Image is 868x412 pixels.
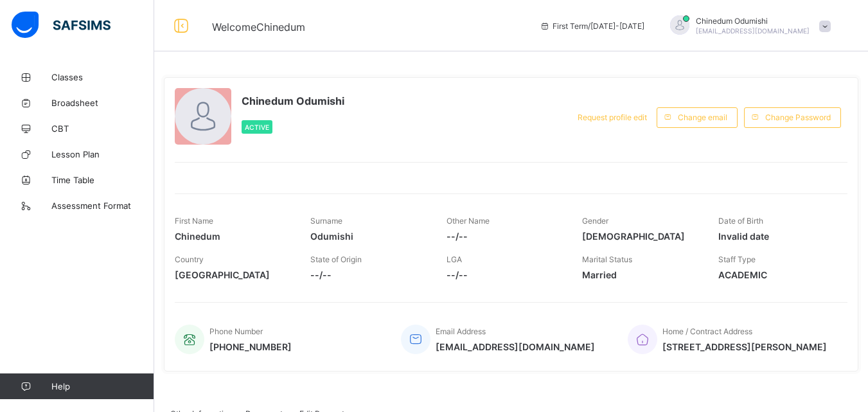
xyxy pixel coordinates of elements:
span: Chinedum Odumishi [242,94,344,107]
span: Chinedum [175,231,291,242]
span: First Name [175,216,213,226]
span: ACADEMIC [718,269,835,280]
span: Home / Contract Address [662,327,752,336]
span: Email Address [436,327,486,336]
span: Time Table [51,175,154,185]
span: Country [175,255,204,264]
div: ChinedumOdumishi [657,15,837,37]
span: Date of Birth [718,216,763,226]
span: Phone Number [209,327,263,336]
span: Change Password [765,112,831,122]
span: session/term information [540,21,644,31]
span: [EMAIL_ADDRESS][DOMAIN_NAME] [436,341,595,352]
span: --/-- [447,269,563,280]
span: Married [582,269,698,280]
img: safsims [12,12,111,39]
span: Other Name [447,216,490,226]
span: [GEOGRAPHIC_DATA] [175,269,291,280]
span: --/-- [310,269,427,280]
span: --/-- [447,231,563,242]
span: [PHONE_NUMBER] [209,341,292,352]
span: Surname [310,216,342,226]
span: Welcome Chinedum [212,21,305,33]
span: Broadsheet [51,98,154,108]
span: Request profile edit [578,112,647,122]
span: Active [245,123,269,131]
span: Invalid date [718,231,835,242]
span: Assessment Format [51,201,154,211]
span: Staff Type [718,255,756,264]
span: Chinedum Odumishi [696,16,810,26]
span: Gender [582,216,608,226]
span: LGA [447,255,462,264]
span: [STREET_ADDRESS][PERSON_NAME] [662,341,827,352]
span: CBT [51,123,154,134]
span: Help [51,381,154,391]
span: Change email [678,112,727,122]
span: Marital Status [582,255,632,264]
span: State of Origin [310,255,362,264]
span: Odumishi [310,231,427,242]
span: [EMAIL_ADDRESS][DOMAIN_NAME] [696,27,810,35]
span: [DEMOGRAPHIC_DATA] [582,231,698,242]
span: Lesson Plan [51,149,154,159]
span: Classes [51,72,154,82]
